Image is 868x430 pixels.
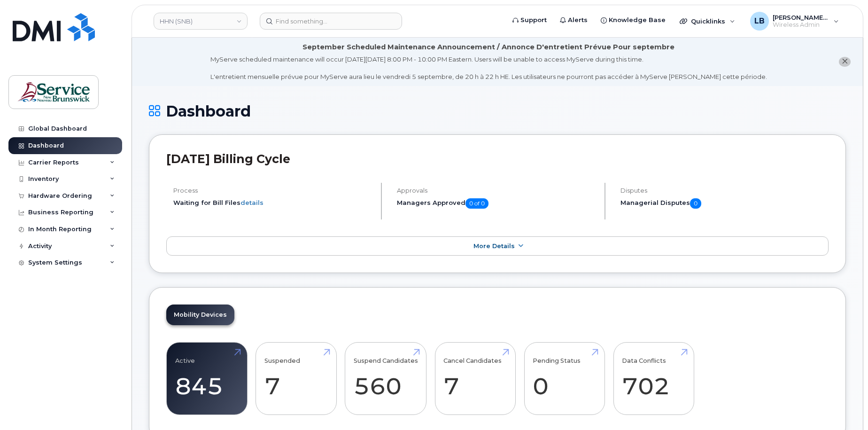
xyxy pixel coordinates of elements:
[397,187,597,194] h4: Approvals
[175,348,239,410] a: Active 845
[173,187,373,194] h4: Process
[465,198,488,209] span: 0 of 0
[622,348,685,410] a: Data Conflicts 702
[354,348,418,410] a: Suspend Candidates 560
[166,305,234,325] a: Mobility Devices
[210,55,767,81] div: MyServe scheduled maintenance will occur [DATE][DATE] 8:00 PM - 10:00 PM Eastern. Users will be u...
[533,348,596,410] a: Pending Status 0
[240,199,263,206] a: details
[149,103,846,119] h1: Dashboard
[397,198,597,209] h5: Managers Approved
[264,348,328,410] a: Suspended 7
[173,198,373,207] li: Waiting for Bill Files
[166,152,829,166] h2: [DATE] Billing Cycle
[690,198,701,209] span: 0
[473,242,515,250] span: More Details
[443,348,507,410] a: Cancel Candidates 7
[620,198,829,209] h5: Managerial Disputes
[839,57,851,67] button: close notification
[302,42,674,52] div: September Scheduled Maintenance Announcement / Annonce D'entretient Prévue Pour septembre
[620,187,829,194] h4: Disputes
